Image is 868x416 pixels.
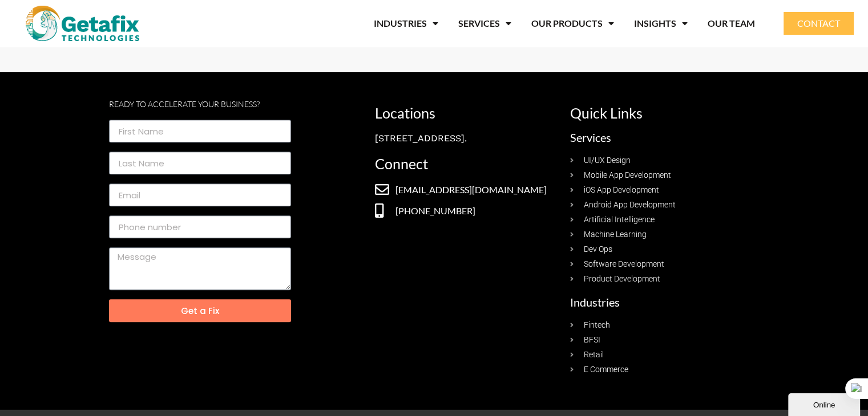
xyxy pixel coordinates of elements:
div: Welcome to Getafix! How can I help you [DATE]! [5,5,210,14]
a: CONTACT [784,12,854,35]
span: Fintech [581,319,610,331]
span: [EMAIL_ADDRESS][DOMAIN_NAME] [393,183,547,197]
a: INDUSTRIES [374,10,438,36]
span: [PHONE_NUMBER] [393,204,475,218]
input: Email [109,183,291,206]
a: Artificial Intelligence [570,214,754,226]
span: Dev Ops [581,243,612,255]
span: CONTACT [797,19,840,28]
h2: Quick Links [570,106,754,120]
a: Machine Learning [570,229,754,240]
nav: Menu [171,10,755,36]
span: Get a Fix [181,307,219,315]
h2: Services [570,132,754,143]
a: Dev Ops [570,243,754,255]
a: Product Development [570,273,754,285]
span: Retail [581,349,604,361]
img: web and mobile application development company [26,6,139,41]
iframe: chat widget [657,227,862,388]
span: Software Development [581,258,664,270]
span: UI/UX Design [581,154,631,166]
span: Product Development [581,273,660,285]
span: Android App Development [581,199,676,211]
a: BFSI [570,334,754,346]
h2: Industries [570,296,754,308]
p: Ready to Accelerate your business? [109,100,291,108]
a: [EMAIL_ADDRESS][DOMAIN_NAME] [375,182,559,197]
h2: Connect [375,157,559,171]
form: footer Form [109,120,291,331]
span: BFSI [581,334,600,346]
a: SERVICES [458,10,511,36]
a: Retail [570,349,754,361]
a: OUR TEAM [708,10,755,36]
a: UI/UX Design [570,154,754,166]
h2: Locations [375,106,559,120]
a: Mobile App Development [570,169,754,181]
span: Mobile App Development [581,169,671,181]
a: [PHONE_NUMBER] [375,203,559,218]
iframe: chat widget [788,391,862,416]
a: E Commerce [570,364,754,376]
span: iOS App Development [581,184,659,196]
a: OUR PRODUCTS [531,10,614,36]
input: First Name [109,120,291,142]
a: INSIGHTS [634,10,688,36]
a: Software Development [570,258,754,270]
a: Android App Development [570,199,754,211]
input: Only numbers and phone characters (#, -, *, etc) are accepted. [109,215,291,238]
span: Machine Learning [581,229,647,240]
span: Artificial Intelligence [581,214,655,226]
a: Fintech [570,319,754,331]
button: Get a Fix [109,299,291,322]
span: Welcome to Getafix! How can I help you [DATE]! [5,5,167,13]
a: iOS App Development [570,184,754,196]
div: [STREET_ADDRESS]. [375,132,559,145]
span: E Commerce [581,364,628,376]
input: Last Name [109,152,291,174]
